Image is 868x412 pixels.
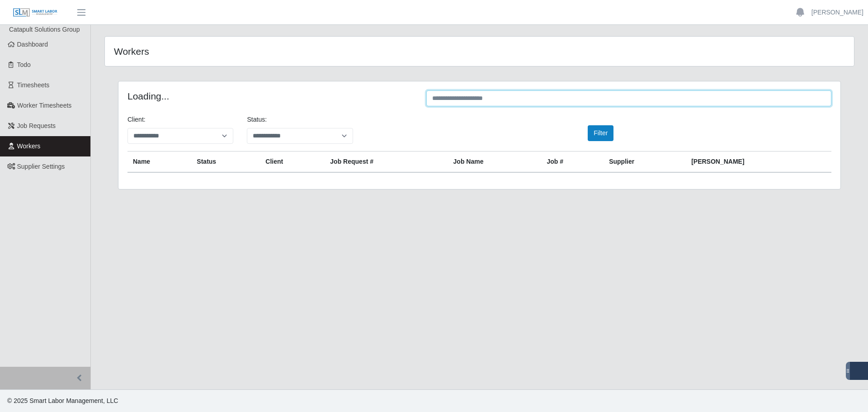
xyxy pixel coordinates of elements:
[17,41,48,48] span: Dashboard
[127,115,146,124] label: Client:
[127,90,413,102] h4: Loading...
[114,46,410,57] h4: Workers
[588,125,613,141] button: Filter
[17,122,56,129] span: Job Requests
[325,152,448,173] th: Job Request #
[17,61,31,68] span: Todo
[247,115,267,124] label: Status:
[17,102,71,109] span: Worker Timesheets
[17,163,65,170] span: Supplier Settings
[7,397,118,404] span: © 2025 Smart Labor Management, LLC
[191,152,260,173] th: Status
[13,8,58,18] img: SLM Logo
[17,81,50,89] span: Timesheets
[604,152,686,173] th: Supplier
[811,8,863,17] a: [PERSON_NAME]
[260,152,325,173] th: Client
[686,152,831,173] th: [PERSON_NAME]
[17,142,41,150] span: Workers
[541,152,604,173] th: Job #
[9,26,80,33] span: Catapult Solutions Group
[448,152,542,173] th: Job Name
[127,152,191,173] th: Name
